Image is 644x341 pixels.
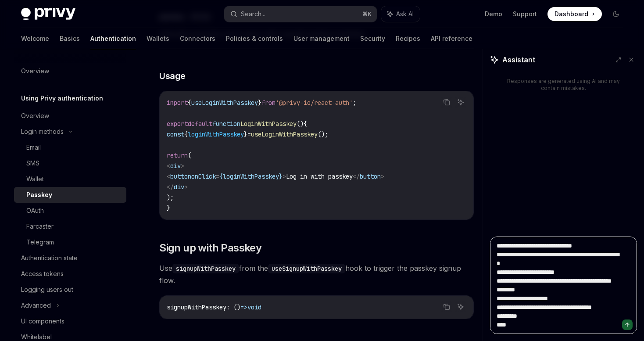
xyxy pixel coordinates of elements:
span: </ [167,183,174,191]
button: Search...⌘K [224,6,377,22]
span: useLoginWithPasskey [191,99,258,107]
span: button [170,172,191,180]
a: Wallets [147,28,169,49]
span: } [279,172,283,180]
div: Telegram [26,237,54,248]
button: Toggle dark mode [609,7,623,21]
div: Search... [241,9,265,19]
span: onClick [191,172,216,180]
a: Overview [14,108,126,124]
a: User management [293,28,350,49]
a: Passkey [14,187,126,203]
span: } [167,204,170,212]
a: Basics [60,28,80,49]
span: { [188,99,191,107]
span: > [181,162,184,170]
a: Security [360,28,385,49]
span: '@privy-io/react-auth' [275,99,353,107]
span: > [381,172,384,180]
a: Overview [14,63,126,79]
span: Sign up with Passkey [159,241,261,255]
span: Dashboard [555,10,588,18]
a: Demo [485,10,502,18]
a: OAuth [14,203,126,219]
span: default [188,120,212,128]
span: void [247,303,261,311]
span: { [304,120,307,128]
a: Wallet [14,171,126,187]
span: = [216,172,219,180]
button: Ask AI [455,97,466,108]
span: LoginWithPasskey [240,120,297,128]
div: Access tokens [21,269,64,279]
span: ); [167,194,174,201]
span: ( [188,151,191,159]
span: = [247,130,251,138]
div: Overview [21,66,49,76]
code: signupWithPasskey [172,264,239,273]
span: () [297,120,304,128]
span: > [283,172,286,180]
button: Copy the contents from the code block [441,301,452,312]
span: } [244,130,247,138]
a: Recipes [396,28,420,49]
span: export [167,120,188,128]
span: loginWithPasskey [223,172,279,180]
div: Responses are generated using AI and may contain mistakes. [504,78,623,92]
span: div [174,183,184,191]
div: Authentication state [21,253,78,263]
div: UI components [21,316,64,327]
button: Send message [622,319,633,330]
span: { [219,172,223,180]
div: Overview [21,111,49,121]
span: function [212,120,240,128]
img: dark logo [21,8,75,20]
span: Ask AI [396,10,414,18]
a: Authentication state [14,250,126,266]
h5: Using Privy authentication [21,93,103,104]
div: SMS [26,158,39,169]
span: signupWithPasskey [167,303,226,311]
a: Policies & controls [226,28,283,49]
div: Farcaster [26,221,54,232]
span: : () [226,303,240,311]
span: => [240,303,247,311]
a: Telegram [14,234,126,250]
span: Assistant [502,54,535,65]
a: Connectors [180,28,215,49]
a: Authentication [90,28,136,49]
div: Login methods [21,126,64,137]
span: < [167,172,170,180]
a: UI components [14,313,126,329]
div: Advanced [21,300,51,311]
span: ; [353,99,356,107]
span: Use from the hook to trigger the passkey signup flow. [159,262,474,287]
div: Logging users out [21,284,73,295]
a: Access tokens [14,266,126,282]
div: Email [26,142,41,153]
span: useLoginWithPasskey [251,130,318,138]
button: Copy the contents from the code block [441,97,452,108]
button: Ask AI [455,301,466,312]
span: { [184,130,188,138]
span: ⌘ K [362,11,372,18]
code: useSignupWithPasskey [268,264,345,273]
a: SMS [14,155,126,171]
div: OAuth [26,205,44,216]
span: < [167,162,170,170]
a: Farcaster [14,219,126,234]
a: Logging users out [14,282,126,298]
button: Ask AI [381,6,420,22]
span: from [261,99,275,107]
div: Wallet [26,174,44,184]
span: } [258,99,261,107]
span: return [167,151,188,159]
span: import [167,99,188,107]
span: div [170,162,181,170]
span: const [167,130,184,138]
a: Support [513,10,537,18]
div: Passkey [26,190,52,200]
span: Usage [159,70,186,82]
a: Email [14,140,126,155]
span: Log in with passkey [286,172,353,180]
